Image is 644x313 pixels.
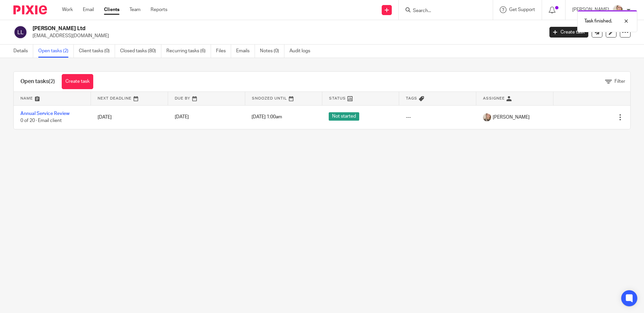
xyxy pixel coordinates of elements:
a: Clients [104,6,119,13]
span: Not started [329,112,359,121]
div: --- [406,114,470,121]
a: Notes (0) [260,45,284,58]
span: (2) [49,79,55,84]
img: Pixie [13,5,47,14]
a: Files [216,45,231,58]
span: 0 of 20 · Email client [20,118,62,123]
span: [DATE] [175,115,189,120]
span: Filter [614,79,625,84]
a: Emails [236,45,255,58]
a: Team [129,6,141,13]
span: [PERSON_NAME] [493,114,530,121]
span: Tags [406,97,417,100]
td: [DATE] [91,105,168,129]
span: [DATE] 1:00am [252,115,282,120]
h2: [PERSON_NAME] Ltd [33,25,438,32]
a: Email [83,6,94,13]
img: svg%3E [13,25,28,39]
p: [EMAIL_ADDRESS][DOMAIN_NAME] [33,33,539,39]
img: IMG_7594.jpg [612,5,623,15]
p: Task finished. [584,18,612,24]
a: Create task [549,27,588,38]
a: Annual Service Review [20,111,69,116]
a: Details [13,45,33,58]
span: Snoozed Until [252,97,287,100]
h1: Open tasks [20,78,55,85]
a: Open tasks (2) [38,45,74,58]
a: Closed tasks (80) [120,45,161,58]
img: IMG_7594.jpg [483,113,491,121]
a: Reports [151,6,167,13]
a: Work [62,6,73,13]
a: Audit logs [289,45,315,58]
a: Client tasks (0) [79,45,115,58]
span: Status [329,97,346,100]
a: Create task [62,74,93,89]
a: Recurring tasks (6) [166,45,211,58]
